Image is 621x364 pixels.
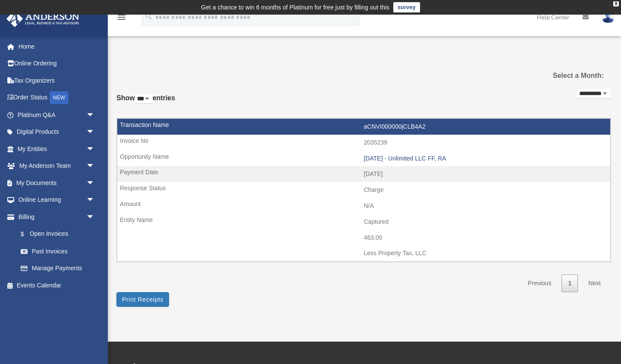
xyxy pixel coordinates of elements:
a: Past Invoices [12,243,103,260]
a: My Anderson Teamarrow_drop_down [6,157,108,175]
td: 463.00 [117,230,610,246]
label: Show entries [116,92,175,113]
span: arrow_drop_down [86,174,103,192]
span: arrow_drop_down [86,191,103,209]
a: Tax Organizers [6,72,108,89]
a: My Documentsarrow_drop_down [6,174,108,191]
img: Anderson Advisors Platinum Portal [4,10,82,27]
img: User Pic [602,11,615,23]
td: 2035239 [117,135,610,151]
a: Billingarrow_drop_down [6,208,108,225]
div: NEW [50,91,69,104]
td: Less Property Tax, LLC [117,245,610,262]
span: arrow_drop_down [86,106,103,124]
i: search [144,12,154,21]
div: Get a chance to win 6 months of Platinum for free just by filling out this [201,2,389,12]
a: Events Calendar [6,277,108,294]
a: Previous [521,275,558,292]
span: arrow_drop_down [86,140,103,158]
a: Online Learningarrow_drop_down [6,191,108,209]
span: arrow_drop_down [86,123,103,141]
a: Next [582,275,607,292]
i: menu [116,12,127,22]
div: [DATE] - Unlimited LLC FF, RA [364,155,606,162]
a: survey [393,2,420,12]
a: 1 [561,275,578,292]
a: Manage Payments [12,260,108,277]
a: Order StatusNEW [6,89,108,107]
a: Digital Productsarrow_drop_down [6,123,108,141]
select: Showentries [135,94,153,104]
button: Print Receipts [116,292,169,307]
td: Charge [117,182,610,198]
td: [DATE] [117,166,610,182]
a: menu [116,15,127,22]
td: Captured [117,214,610,230]
div: close [613,1,619,6]
label: Select a Month: [534,70,604,82]
span: $ [25,229,30,240]
span: arrow_drop_down [86,208,103,226]
a: My Entitiesarrow_drop_down [6,140,108,157]
td: N/A [117,198,610,214]
span: arrow_drop_down [86,157,103,175]
a: Home [6,38,108,55]
td: aCNVI000000jCLB4A2 [117,119,610,135]
a: $Open Invoices [12,225,108,243]
a: Online Ordering [6,55,108,72]
a: Platinum Q&Aarrow_drop_down [6,106,108,123]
